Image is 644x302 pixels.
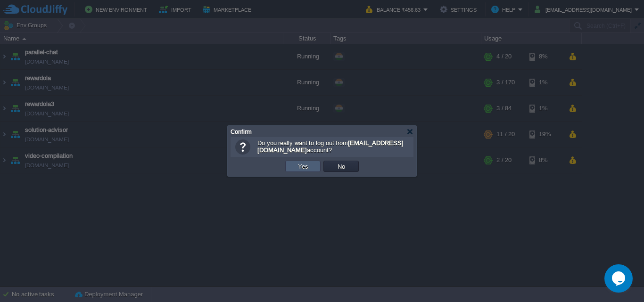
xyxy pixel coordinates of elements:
[604,264,635,293] iframe: chat widget
[231,128,252,135] span: Confirm
[295,162,311,171] button: Yes
[335,162,348,171] button: No
[257,139,404,154] b: [EMAIL_ADDRESS][DOMAIN_NAME]
[257,139,404,154] span: Do you really want to log out from account?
